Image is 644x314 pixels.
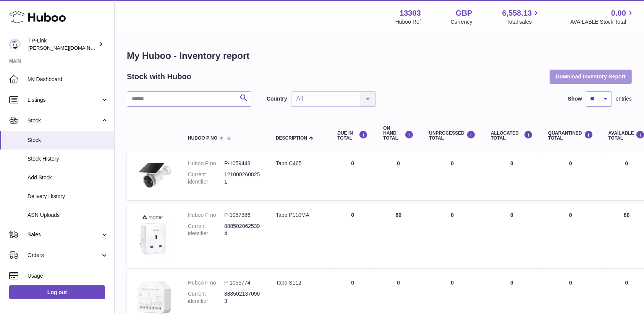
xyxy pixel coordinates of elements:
[276,160,322,167] div: Tapo C465
[134,212,173,258] img: product image
[550,70,632,83] button: Download Inventory Report
[491,130,533,141] div: ALLOCATED Total
[276,279,322,286] div: Tapo S112
[375,152,421,200] td: 0
[502,8,541,26] a: 6,558.13 Total sales
[506,18,540,26] span: Total sales
[483,204,540,268] td: 0
[570,8,635,26] a: 0.00 AVAILABLE Stock Total
[375,204,421,268] td: 80
[224,212,261,219] dd: P-1057386
[570,18,635,26] span: AVAILABLE Stock Total
[267,95,287,102] label: Country
[224,279,261,286] dd: P-1055774
[224,223,261,237] dd: 8885020625394
[569,160,572,166] span: 0
[28,76,108,83] span: My Dashboard
[568,95,582,102] label: Show
[127,50,632,62] h1: My Huboo - Inventory report
[451,18,472,26] div: Currency
[421,204,483,268] td: 0
[276,136,307,141] span: Description
[429,130,476,141] div: UNPROCESSED Total
[276,212,322,219] div: Tapo P110MA
[188,136,217,141] span: Huboo P no
[611,8,626,18] span: 0.00
[28,37,97,52] div: TP-Link
[188,171,224,185] dt: Current identifier
[616,95,632,102] span: entries
[9,39,21,50] img: susie.li@tp-link.com
[569,280,572,286] span: 0
[188,279,224,286] dt: Huboo P no
[383,126,414,141] div: ON HAND Total
[188,212,224,219] dt: Huboo P no
[28,212,108,219] span: ASN Uploads
[337,130,368,141] div: DUE IN TOTAL
[483,152,540,200] td: 0
[569,212,572,218] span: 0
[28,45,193,51] span: [PERSON_NAME][DOMAIN_NAME][EMAIL_ADDRESS][DOMAIN_NAME]
[421,152,483,200] td: 0
[28,193,108,200] span: Delivery History
[28,272,108,280] span: Usage
[456,8,472,18] strong: GBP
[28,117,100,124] span: Stock
[127,72,191,82] h2: Stock with Huboo
[188,223,224,237] dt: Current identifier
[224,290,261,305] dd: 8885021370903
[28,231,100,238] span: Sales
[28,252,100,259] span: Orders
[188,290,224,305] dt: Current identifier
[28,174,108,181] span: Add Stock
[330,204,375,268] td: 0
[330,152,375,200] td: 0
[28,96,100,104] span: Listings
[188,160,224,167] dt: Huboo P no
[28,155,108,163] span: Stock History
[224,160,261,167] dd: P-1059448
[134,160,173,190] img: product image
[395,18,421,26] div: Huboo Ref
[9,285,105,299] a: Log out
[400,8,421,18] strong: 13303
[502,8,532,18] span: 6,558.13
[224,171,261,185] dd: 1210002608251
[28,137,108,144] span: Stock
[548,130,593,141] div: QUARANTINED Total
